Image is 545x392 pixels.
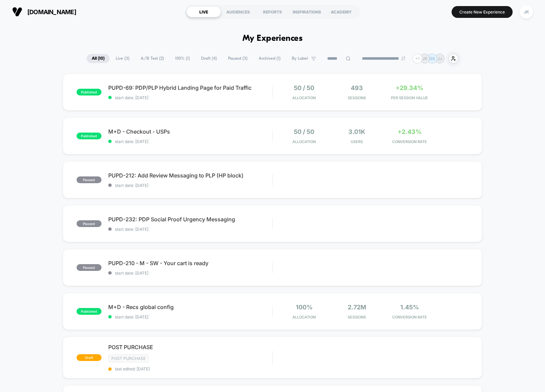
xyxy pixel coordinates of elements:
[332,95,381,100] span: Sessions
[108,128,272,135] span: M+D - Checkout - USPs
[108,271,272,276] span: start date: [DATE]
[292,315,316,319] span: Allocation
[108,366,272,371] span: last edited: [DATE]
[385,95,434,100] span: PER SESSION VALUE
[518,5,535,19] button: JK
[398,128,422,135] span: +2.43%
[348,304,366,311] span: 2.72M
[108,227,272,232] span: start date: [DATE]
[332,315,381,319] span: Sessions
[108,260,272,267] span: PUPD-210 - M - SW - Your cart is ready
[10,6,78,17] button: [DOMAIN_NAME]
[77,308,102,315] span: published
[108,344,272,351] span: POST PURCHASE
[87,54,110,63] span: All ( 10 )
[108,172,272,179] span: PUPD-212: Add Review Messaging to PLP (HP block)
[401,56,405,60] img: end
[437,56,442,61] p: JJ
[108,304,272,310] span: M+D - Recs global config
[136,54,169,63] span: A/B Test ( 2 )
[324,6,358,17] div: ACADEMY
[223,54,253,63] span: Paused ( 3 )
[108,84,272,91] span: PUPD-69: PDP/PLP Hybrid Landing Page for Paid Traffic
[385,139,434,144] span: CONVERSION RATE
[400,304,419,311] span: 1.45%
[296,304,313,311] span: 100%
[77,89,102,95] span: published
[351,84,363,91] span: 493
[77,354,102,361] span: draft
[412,54,422,63] div: + 1
[292,139,316,144] span: Allocation
[422,56,427,61] p: JK
[108,355,149,362] span: Post Purchase
[108,183,272,188] span: start date: [DATE]
[429,56,435,61] p: GS
[348,128,365,135] span: 3.01k
[396,84,423,91] span: +29.34%
[332,139,381,144] span: Users
[108,95,272,100] span: start date: [DATE]
[108,314,272,319] span: start date: [DATE]
[170,54,195,63] span: 100% ( 1 )
[77,176,102,183] span: paused
[27,8,76,16] span: [DOMAIN_NAME]
[292,95,316,100] span: Allocation
[108,216,272,223] span: PUPD-232: PDP Social Proof Urgency Messaging
[77,133,102,139] span: published
[77,220,102,227] span: paused
[111,54,135,63] span: Live ( 3 )
[221,6,255,17] div: AUDIENCES
[290,6,324,17] div: INSPIRATIONS
[385,315,434,319] span: CONVERSION RATE
[187,6,221,17] div: LIVE
[254,54,286,63] span: Archived ( 1 )
[108,139,272,144] span: start date: [DATE]
[77,264,102,271] span: paused
[255,6,290,17] div: REPORTS
[242,34,303,44] h1: My Experiences
[452,6,513,18] button: Create New Experience
[292,56,308,61] span: By Label
[196,54,222,63] span: Draft ( 4 )
[520,5,533,19] div: JK
[12,7,22,17] img: Visually logo
[294,84,314,91] span: 50 / 50
[294,128,314,135] span: 50 / 50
